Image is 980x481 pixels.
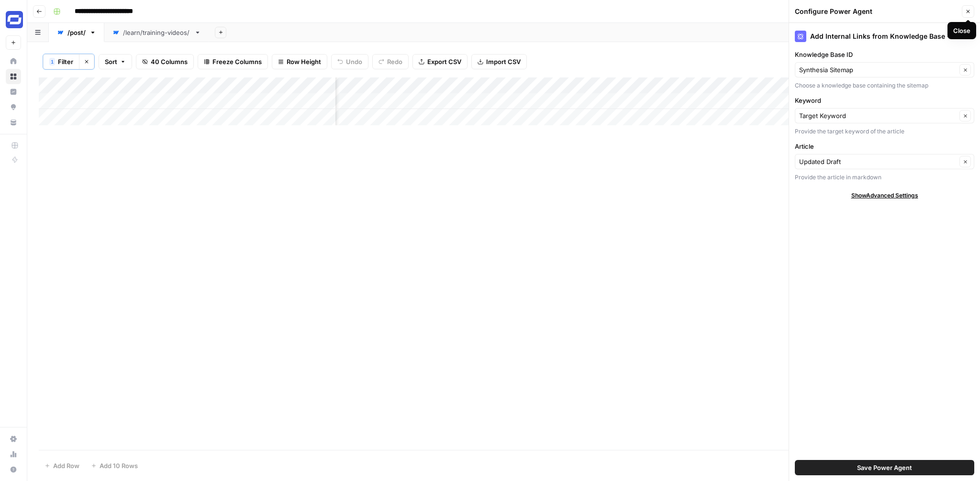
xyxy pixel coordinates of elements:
[39,458,85,473] button: Add Row
[795,50,974,59] label: Knowledge Base ID
[212,57,262,66] span: Freeze Columns
[372,54,409,69] button: Redo
[795,142,974,151] label: Article
[857,463,912,472] span: Save Power Agent
[795,173,974,182] div: Provide the article in markdown
[123,28,190,37] div: /learn/training-videos/
[799,111,957,120] input: Target Keyword
[799,65,957,75] input: Synthesia Sitemap
[6,462,21,477] button: Help + Support
[795,96,974,105] label: Keyword
[6,84,21,99] a: Insights
[136,54,194,69] button: 40 Columns
[953,26,970,35] div: Close
[287,57,321,66] span: Row Height
[85,458,144,473] button: Add 10 Rows
[58,57,73,66] span: Filter
[49,23,104,42] a: /post/
[486,57,521,66] span: Import CSV
[43,54,79,69] button: 1Filter
[6,99,21,115] a: Opportunities
[49,58,55,66] div: 1
[104,23,209,42] a: /learn/training-videos/
[427,57,461,66] span: Export CSV
[105,57,117,66] span: Sort
[53,461,79,470] span: Add Row
[795,81,974,90] div: Choose a knowledge base containing the sitemap
[6,8,21,32] button: Workspace: Synthesia
[6,431,21,447] a: Settings
[412,54,468,69] button: Export CSV
[99,54,132,69] button: Sort
[198,54,268,69] button: Freeze Columns
[471,54,527,69] button: Import CSV
[67,28,86,37] div: /post/
[799,157,957,166] input: Updated Draft
[346,57,362,66] span: Undo
[6,54,21,69] a: Home
[387,57,402,66] span: Redo
[795,127,974,136] div: Provide the target keyword of the article
[100,461,138,470] span: Add 10 Rows
[331,54,368,69] button: Undo
[6,69,21,84] a: Browse
[795,460,974,475] button: Save Power Agent
[272,54,327,69] button: Row Height
[851,191,918,200] span: Show Advanced Settings
[151,57,188,66] span: 40 Columns
[6,447,21,462] a: Usage
[6,11,23,28] img: Synthesia Logo
[795,31,974,42] div: Add Internal Links from Knowledge Base - Fork
[51,58,54,66] span: 1
[6,115,21,130] a: Your Data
